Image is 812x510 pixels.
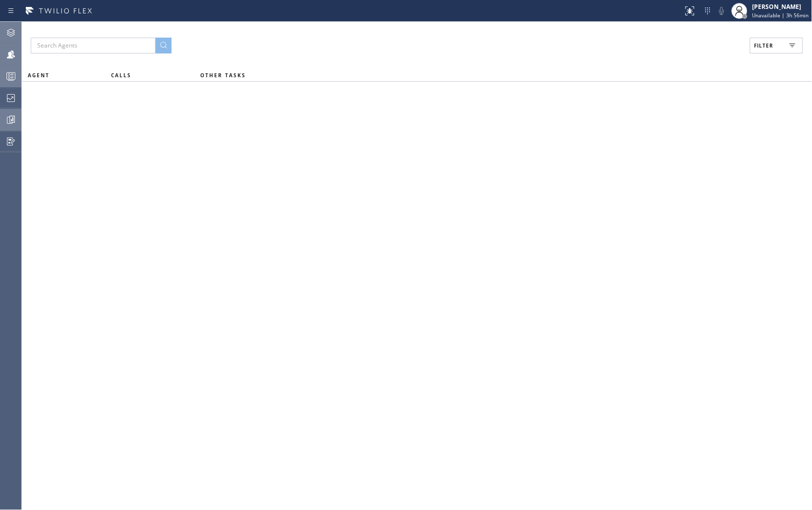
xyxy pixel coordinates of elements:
[750,38,803,53] button: Filter
[715,4,729,18] button: Mute
[753,2,809,11] div: [PERSON_NAME]
[200,72,246,79] span: OTHER TASKS
[111,72,131,79] span: CALLS
[28,72,50,79] span: AGENT
[754,42,774,49] span: Filter
[31,38,156,53] input: Search Agents
[753,12,809,19] span: Unavailable | 3h 56min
